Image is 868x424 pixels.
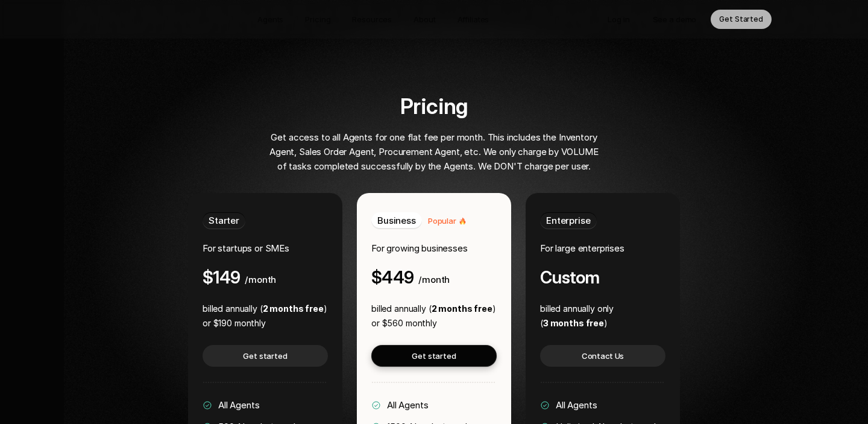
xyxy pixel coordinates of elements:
span: /month [418,274,450,285]
span: Business [377,215,416,226]
p: Affiliates [458,13,489,25]
p: Contact Us [582,350,624,362]
strong: 2 months free [263,303,324,314]
h4: $449 [371,268,414,287]
a: Contact Us [540,345,665,367]
h4: $149 [203,268,240,287]
span: For large enterprises [540,242,624,254]
a: See a demo [644,10,705,29]
span: Starter [209,215,239,226]
a: Affiliates [450,10,497,29]
span: All Agents [556,399,597,411]
p: Agents [257,13,283,25]
p: About [414,13,435,25]
strong: 3 months free [543,318,604,328]
a: Resources [345,10,399,29]
a: Agents [250,10,291,29]
span: /month [245,274,276,285]
p: Get Started [719,13,763,25]
h4: Custom [540,268,599,287]
a: Get started [203,345,328,367]
p: billed annually ( ) [371,302,496,316]
p: Get started [243,350,288,362]
a: Get Started [711,10,772,29]
h2: Pricing [169,94,699,118]
a: Pricing [298,10,338,29]
span: All Agents [387,399,429,411]
span: All Agents [218,399,260,411]
p: or $190 monthly [203,316,327,331]
span: Enterprise [546,215,591,226]
a: About [406,10,442,29]
p: or $560 monthly [371,316,496,331]
p: Resources [352,13,392,25]
p: ( ) [540,316,614,331]
a: Get started [371,345,497,367]
p: See a demo [653,13,697,25]
p: billed annually ( ) [203,302,327,316]
span: For startups or SMEs [203,242,289,254]
p: Pricing [305,13,330,25]
span: Popular [428,216,456,226]
span: Get access to all Agents for one flat fee per month. This includes the Inventory Agent, Sales Ord... [269,131,601,172]
p: Log in [608,13,629,25]
p: Get started [412,350,456,362]
strong: 2 months free [432,303,492,314]
a: Log in [599,10,638,29]
p: billed annually only [540,302,614,316]
span: For growing businesses [371,242,468,254]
